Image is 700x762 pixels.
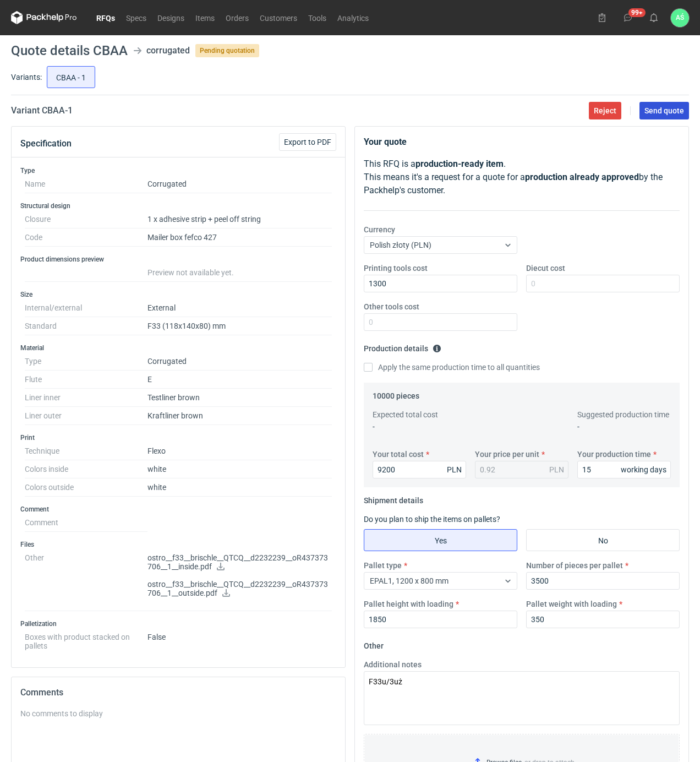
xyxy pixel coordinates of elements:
div: corrugated [146,44,190,57]
button: Specification [20,130,72,157]
a: Designs [152,11,190,24]
dt: Name [25,175,147,193]
dt: Boxes with product stacked on pallets [25,628,147,650]
button: Reject [589,102,621,119]
h2: Variant CBAA - 1 [11,104,73,117]
legend: Production details [364,340,441,353]
dd: Mailer box fefco 427 [147,228,332,247]
span: EPAL1, 1200 x 800 mm [370,576,449,585]
label: CBAA - 1 [47,66,95,88]
h2: Comments [20,686,336,699]
svg: Packhelp Pro [11,11,77,24]
label: Do you plan to ship the items on pallets? [364,515,500,524]
h3: Structural design [20,202,336,210]
dt: Internal/external [25,299,147,317]
button: Export to PDF [279,133,336,151]
dt: Closure [25,210,147,228]
p: ostro__f33__brischle__QTCQ__d2232239__oR437373706__1__outside.pdf [147,580,332,598]
label: Apply the same production time to all quantities [364,362,540,373]
span: Preview not available yet. [147,268,234,277]
p: This RFQ is a . This means it's a request for a quote for a by the Packhelp's customer. [364,157,680,197]
span: Send quote [644,107,684,115]
div: PLN [447,464,462,475]
h3: Comment [20,505,336,514]
dd: 1 x adhesive strip + peel off string [147,210,332,228]
input: 0 [373,461,466,478]
dt: Comment [25,514,147,532]
dd: white [147,478,332,497]
input: 0 [364,611,517,628]
dd: F33 (118x140x80) mm [147,317,332,335]
a: Specs [121,11,152,24]
dt: Standard [25,317,147,335]
strong: Your quote [364,137,407,147]
dd: External [147,299,332,317]
dd: Testliner brown [147,389,332,407]
span: Pending quotation [195,44,259,57]
legend: 10000 pieces [373,387,419,400]
a: Orders [220,11,254,24]
dt: Flute [25,371,147,389]
div: No comments to display [20,708,336,719]
h3: Print [20,433,336,442]
span: Reject [594,107,616,115]
div: Adrian Świerżewski [671,9,689,27]
span: Polish złoty (PLN) [370,241,431,249]
label: Diecut cost [526,263,565,274]
label: Pallet type [364,560,402,571]
strong: production-ready item [415,159,504,169]
dd: Corrugated [147,175,332,193]
p: ostro__f33__brischle__QTCQ__d2232239__oR437373706__1__inside.pdf [147,553,332,572]
h3: Size [20,290,336,299]
label: Your total cost [373,449,424,460]
a: Items [190,11,220,24]
input: 0 [364,313,517,331]
button: AŚ [671,9,689,27]
h3: Files [20,540,336,549]
h3: Type [20,166,336,175]
textarea: F33u/3uż [364,671,680,725]
input: 0 [526,572,680,590]
label: Number of pieces per pallet [526,560,623,571]
label: No [526,529,680,551]
label: Printing tools cost [364,263,428,274]
dt: Colors outside [25,478,147,497]
dd: E [147,371,332,389]
input: 0 [577,461,671,478]
dd: Kraftliner brown [147,407,332,425]
dt: Liner outer [25,407,147,425]
label: Additional notes [364,659,422,670]
a: Customers [254,11,303,24]
h3: Palletization [20,619,336,628]
input: 0 [526,275,680,292]
a: Analytics [332,11,374,24]
dt: Other [25,549,147,611]
p: - [577,421,671,432]
label: Other tools cost [364,301,419,312]
label: Expected total cost [373,409,438,420]
button: Send quote [639,102,689,119]
label: Currency [364,224,395,235]
dt: Code [25,228,147,247]
button: 99+ [619,9,637,26]
label: Pallet weight with loading [526,598,617,609]
dt: Colors inside [25,460,147,478]
h1: Quote details CBAA [11,44,128,57]
label: Variants: [11,72,42,83]
label: Your price per unit [475,449,539,460]
div: working days [621,464,666,475]
dd: False [147,628,332,650]
label: Suggested production time [577,409,669,420]
a: Tools [303,11,332,24]
h3: Product dimensions preview [20,255,336,264]
dd: Flexo [147,442,332,460]
label: Yes [364,529,517,551]
legend: Shipment details [364,492,423,505]
dt: Technique [25,442,147,460]
dd: white [147,460,332,478]
h3: Material [20,344,336,352]
p: - [373,421,466,432]
input: 0 [526,611,680,628]
div: PLN [549,464,564,475]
